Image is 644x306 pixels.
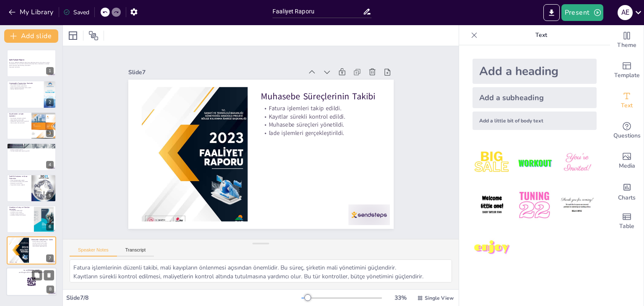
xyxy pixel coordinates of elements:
p: Hurdaların Satışı ve Tahsilat Süreçleri [9,206,31,211]
img: 6.jpeg [558,186,597,225]
p: Maliyetler kontrol edildi. [9,182,29,184]
p: İade işlemleri gerçekleştirildi. [266,140,299,258]
p: and login with code [9,271,54,274]
button: A E [618,4,633,21]
p: Bu sunum, [PERSON_NAME] ayındaki hammadde taşeronlarının birim fiyat ve tonaj kontrollerinin yanı... [9,62,54,66]
textarea: Fatura işlemlerinin düzenli takibi, mali kayıpların önlenmesi açısından önemlidir. Bu süreç, şirk... [70,259,452,283]
button: Export to PowerPoint [543,4,560,21]
p: Text [481,25,602,45]
div: 8 [6,267,57,296]
button: Delete Slide [44,270,54,280]
div: Layout [66,29,80,42]
div: 5 [7,174,56,202]
div: Add a little bit of body text [473,112,597,130]
span: Questions [613,131,641,140]
p: Fatura işlemleri takip edildi. [31,241,54,243]
p: Hurdaların satışı yapıldı. [9,211,31,213]
img: 4.jpeg [473,186,512,225]
p: Nakliye bedelleri düzeltildi. [9,88,42,90]
p: Taşeronlarla iletişim sağlandı. [9,184,29,186]
button: Speaker Notes [70,247,117,257]
p: Fatura düzenlemeleri yapıldı. [9,179,29,181]
div: 3 [7,112,56,140]
div: 2 [46,99,54,106]
div: Slide 7 / 8 [66,294,301,302]
div: 4 [7,143,56,171]
p: Düzeltmeler maliyetleri etkiledi. [9,117,29,119]
p: Arızalı forklift faturaları takip edildi. [9,181,29,182]
p: Muhasebe süreçleri yönetildi. [274,138,307,257]
span: Template [614,71,640,80]
p: Hatalı Hesaplamalar [9,144,54,147]
img: 5.jpeg [515,186,554,225]
span: Text [621,101,633,110]
div: Change the overall theme [610,25,644,55]
div: 33 % [390,294,410,302]
div: Add ready made slides [610,55,644,86]
p: Tahsilat süreçleri yönetildi. [9,213,31,215]
div: Get real-time input from your audience [610,116,644,146]
div: 7 [46,254,54,262]
div: A E [618,5,633,20]
button: Add slide [4,29,58,43]
p: Hatalar tespit edildi. [9,146,54,148]
p: Taşeronlarla iletişim güçlendirildi. [9,85,42,87]
span: Media [619,161,635,171]
div: Add a heading [473,59,597,84]
p: Generated with [URL] [9,66,54,68]
p: İade işlemleri gerçekleştirildi. [31,246,54,247]
button: Present [561,4,603,21]
p: İade işlemleri gerçekleştirildi. [9,148,54,149]
strong: Aylık Faaliyet Raporu [9,59,24,61]
p: Hammadde kontrolü önemliydi. [9,83,42,85]
strong: [DOMAIN_NAME] [27,269,39,271]
p: Forklift Kiralama ve Arıza Faturaları [9,175,29,180]
div: 1 [7,49,56,77]
p: Muhasebe Süreçlerinin Takibi [300,132,337,251]
p: Go to [9,269,54,271]
div: Add a subheading [473,87,597,108]
button: Duplicate Slide [32,270,42,280]
p: Muhasebe Süreçlerinin Takibi [31,239,54,241]
div: 6 [46,223,54,231]
div: 7 [7,236,56,264]
div: Add text boxes [610,86,644,116]
div: 4 [46,161,54,169]
img: 7.jpeg [473,228,512,267]
p: Kayıtlar sürekli kontrol edildi. [31,243,54,244]
img: 3.jpeg [558,143,597,182]
span: Position [88,31,99,41]
p: Hammadde Taşeronları Kontrolü [9,82,42,84]
p: Şoförlerden kesilen günler raporlandı. [9,121,29,122]
button: Transcript [117,247,154,257]
span: Single View [425,295,454,301]
div: 1 [46,67,54,75]
span: Table [619,222,634,231]
div: Saved [63,8,89,16]
span: Charts [618,193,636,202]
p: Üretim raporlarıyla karşılaştırmalar yapıldı. [9,87,42,88]
p: Muhasebe süreçleri yönetildi. [31,244,54,246]
div: Add a table [610,206,644,236]
p: Hatalı faturalar takip edildi. [9,119,29,121]
p: Hurdaların stoğu kontrol edildi. [9,215,31,216]
div: 3 [46,130,54,137]
p: Düzeltmeler ve İade İşlemleri [9,113,29,117]
span: Theme [617,41,636,50]
p: İade süreçleri etkin yönetildi. [9,122,29,124]
div: Add images, graphics, shapes or video [610,146,644,176]
p: Puantaj hesaplamaları gözden geçirildi. [9,150,54,152]
p: Kayıtlar sürekli kontrol edildi. [282,136,315,255]
div: 6 [7,205,56,233]
div: 5 [46,192,54,200]
img: 1.jpeg [473,143,512,182]
div: 2 [7,80,56,108]
button: My Library [6,5,57,19]
p: Mükerrer alımlar önlendi. [9,149,54,150]
div: 8 [47,285,54,293]
p: Fatura işlemleri takip edildi. [290,135,323,253]
div: Add charts and graphs [610,176,644,206]
p: Yeni fiyatlar talep edildi. [9,210,31,212]
img: 2.jpeg [515,143,554,182]
input: Insert title [273,5,363,18]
